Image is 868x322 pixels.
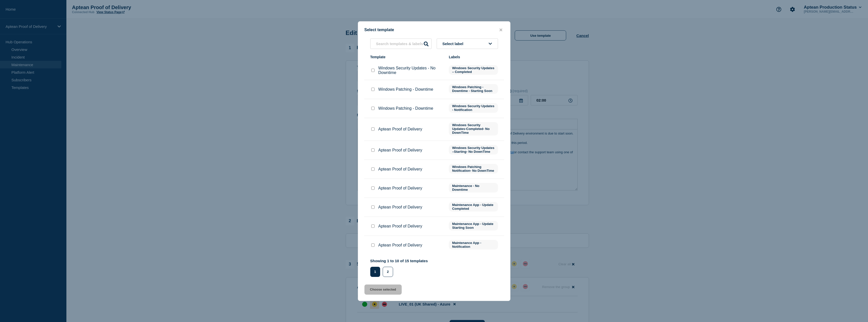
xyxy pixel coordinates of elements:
[371,205,375,209] input: Aptean Proof of Delivery checkbox
[449,221,498,231] span: Maintenance App - Update Starting Soon
[449,183,498,193] span: Maintenance - No Downtime
[378,167,422,172] p: Aptean Proof of Delivery
[378,127,422,131] p: Aptean Proof of Delivery
[498,28,504,32] button: close button
[449,65,498,75] span: Windows Security Updates – Completed
[371,69,375,72] input: Windows Security Updates - No Downtime checkbox
[370,55,444,59] div: Template
[370,267,380,277] button: 1
[378,224,422,229] p: Aptean Proof of Delivery
[371,243,375,247] input: Aptean Proof of Delivery checkbox
[449,145,498,155] span: Windows Security Updates –Starting- No DownTime
[371,88,375,91] input: Windows Patching - Downtime checkbox
[371,127,375,131] input: Aptean Proof of Delivery checkbox
[378,186,422,191] p: Aptean Proof of Delivery
[378,106,433,111] p: Windows Patching - Downtime
[364,285,402,295] button: Choose selected
[378,243,422,248] p: Aptean Proof of Delivery
[442,42,466,46] span: Select label
[378,87,433,92] p: Windows Patching - Downtime
[449,164,498,174] span: Windows Patching Notification- No DownTime
[449,240,498,250] span: Maintenance App - Notification
[449,122,498,136] span: Windows Security Updates-Completed- No DownTime
[378,148,422,153] p: Aptean Proof of Delivery
[449,84,498,94] span: Windows Patching - Downtime - Starting Soon
[378,66,444,75] p: Windows Security Updates - No Downtime
[371,186,375,190] input: Aptean Proof of Delivery checkbox
[358,28,510,32] div: Select template
[449,202,498,212] span: Maintenance App - Update Completed
[383,267,393,277] button: 2
[371,224,375,228] input: Aptean Proof of Delivery checkbox
[437,39,498,49] button: Select label
[370,259,428,263] p: Showing 1 to 10 of 15 templates
[371,167,375,171] input: Aptean Proof of Delivery checkbox
[371,148,375,152] input: Aptean Proof of Delivery checkbox
[378,205,422,210] p: Aptean Proof of Delivery
[449,55,498,59] div: Labels
[370,39,432,49] input: Search templates & labels
[371,107,375,110] input: Windows Patching - Downtime checkbox
[449,103,498,113] span: Windows Security Updates - Notification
